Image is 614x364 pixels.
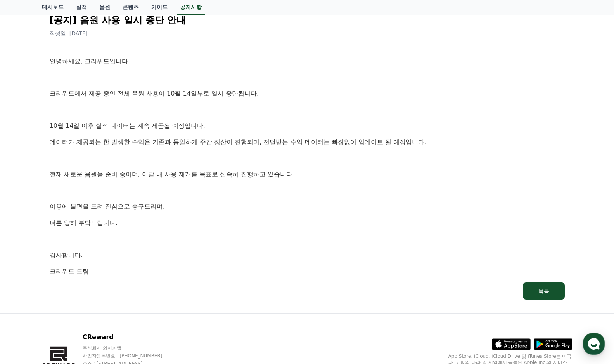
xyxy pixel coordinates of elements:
span: 홈 [24,258,29,264]
a: 설정 [100,246,149,266]
p: 크리워드 드림 [50,266,565,277]
p: 현재 새로운 음원을 준비 중이며, 이달 내 사용 재개를 목표로 신속히 진행하고 있습니다. [50,169,565,179]
p: 데이터가 제공되는 한 발생한 수익은 기존과 동일하게 주간 정산이 진행되며, 전달받는 수익 데이터는 빠짐없이 업데이트 될 예정입니다. [50,137,565,147]
a: 대화 [51,246,100,266]
p: 안녕하세요, 크리워드입니다. [50,56,565,66]
p: 10월 14일 이후 실적 데이터는 계속 제공될 예정입니다. [50,121,565,131]
p: 크리워드에서 제공 중인 전체 음원 사용이 10월 14일부로 일시 중단됩니다. [50,89,565,99]
p: 이용에 불편을 드려 진심으로 송구드리며, [50,202,565,212]
button: 목록 [523,282,565,300]
p: 너른 양해 부탁드립니다. [50,218,565,228]
h2: [공지] 음원 사용 일시 중단 안내 [50,14,565,26]
span: 설정 [120,258,129,264]
div: 목록 [538,287,549,295]
p: 감사합니다. [50,250,565,260]
p: CReward [83,333,177,342]
p: 주식회사 와이피랩 [83,345,177,351]
span: 대화 [71,258,80,265]
p: 사업자등록번호 : [PHONE_NUMBER] [83,353,177,359]
a: 목록 [50,282,565,300]
span: 작성일: [DATE] [50,30,88,37]
a: 홈 [2,246,51,266]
